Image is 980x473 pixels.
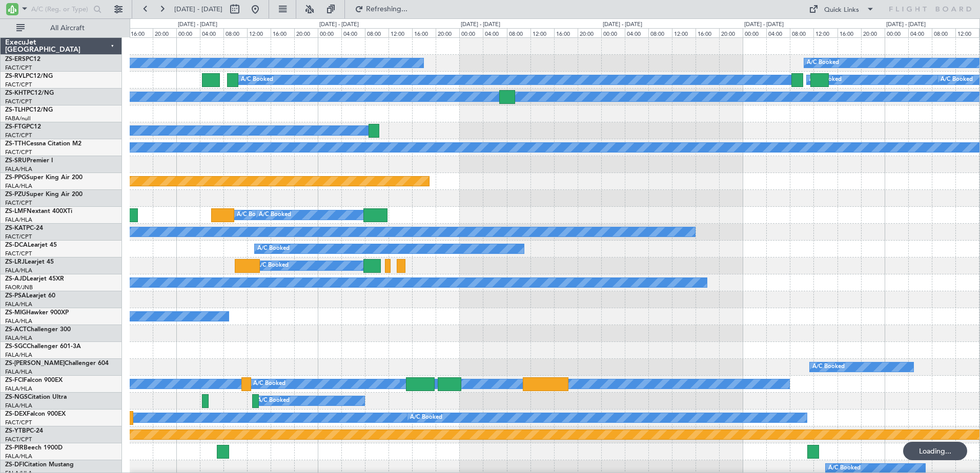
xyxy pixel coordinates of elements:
[5,158,53,164] a: ZS-SRUPremier I
[5,208,27,214] span: ZS-LMF
[5,175,26,181] span: ZS-PPG
[294,28,318,37] div: 20:00
[5,428,43,434] a: ZS-YTBPC-24
[5,73,26,79] span: ZS-RVL
[5,300,32,308] a: FALA/HLA
[5,98,32,105] a: FACT/CPT
[648,28,672,37] div: 08:00
[410,410,442,425] div: A/C Booked
[5,360,65,367] span: ZS-[PERSON_NAME]
[459,28,483,37] div: 00:00
[5,56,40,62] a: ZS-ERSPC12
[941,72,973,88] div: A/C Booked
[5,107,53,113] a: ZS-TLHPC12/NG
[5,124,41,130] a: ZS-FTGPC12
[5,334,32,342] a: FALA/HLA
[5,276,27,282] span: ZS-AJD
[5,141,81,147] a: ZS-TTHCessna Citation M2
[341,28,365,37] div: 04:00
[5,208,72,214] a: ZS-LMFNextant 400XTi
[5,445,24,451] span: ZS-PIR
[389,28,412,37] div: 12:00
[5,225,43,231] a: ZS-KATPC-24
[908,28,932,37] div: 04:00
[932,28,955,37] div: 08:00
[5,327,71,333] a: ZS-ACTChallenger 300
[5,90,54,96] a: ZS-KHTPC12/NG
[5,343,27,350] span: ZS-SGC
[5,462,24,468] span: ZS-DFI
[603,20,642,29] div: [DATE] - [DATE]
[256,258,289,273] div: A/C Booked
[153,28,176,37] div: 20:00
[672,28,696,37] div: 12:00
[5,141,26,147] span: ZS-TTH
[257,241,290,256] div: A/C Booked
[5,351,32,359] a: FALA/HLA
[5,56,26,62] span: ZS-ERS
[5,191,83,198] a: ZS-PZUSuper King Air 200
[350,1,412,17] button: Refreshing...
[838,28,861,37] div: 16:00
[412,28,436,37] div: 16:00
[5,267,32,274] a: FALA/HLA
[5,90,27,96] span: ZS-KHT
[5,148,32,156] a: FACT/CPT
[5,165,32,173] a: FALA/HLA
[804,1,880,17] button: Quick Links
[174,5,222,14] span: [DATE] - [DATE]
[766,28,790,37] div: 04:00
[5,225,26,231] span: ZS-KAT
[5,216,32,224] a: FALA/HLA
[807,55,839,71] div: A/C Booked
[5,293,55,299] a: ZS-PSALearjet 60
[5,419,32,426] a: FACT/CPT
[5,124,26,130] span: ZS-FTG
[319,20,359,29] div: [DATE] - [DATE]
[5,394,28,400] span: ZS-NGS
[790,28,813,37] div: 08:00
[5,436,32,443] a: FACT/CPT
[5,158,27,164] span: ZS-SRU
[5,411,66,417] a: ZS-DEXFalcon 900EX
[5,182,32,190] a: FALA/HLA
[5,64,32,72] a: FACT/CPT
[5,242,57,248] a: ZS-DCALearjet 45
[507,28,530,37] div: 08:00
[886,20,926,29] div: [DATE] - [DATE]
[5,259,25,265] span: ZS-LRJ
[5,259,54,265] a: ZS-LRJLearjet 45
[461,20,500,29] div: [DATE] - [DATE]
[5,175,83,181] a: ZS-PPGSuper King Air 200
[483,28,506,37] div: 04:00
[5,233,32,241] a: FACT/CPT
[176,28,200,37] div: 00:00
[5,81,32,89] a: FACT/CPT
[5,360,109,367] a: ZS-[PERSON_NAME]Challenger 604
[5,462,74,468] a: ZS-DFICitation Mustang
[129,28,152,37] div: 16:00
[903,442,967,460] div: Loading...
[824,5,859,15] div: Quick Links
[5,199,32,207] a: FACT/CPT
[27,25,108,32] span: All Aircraft
[5,310,69,316] a: ZS-MIGHawker 900XP
[696,28,719,37] div: 16:00
[554,28,578,37] div: 16:00
[743,28,766,37] div: 00:00
[257,393,290,408] div: A/C Booked
[5,115,31,122] a: FABA/null
[11,20,111,36] button: All Aircraft
[5,191,26,198] span: ZS-PZU
[31,2,90,17] input: A/C (Reg. or Type)
[955,28,979,37] div: 12:00
[5,293,26,299] span: ZS-PSA
[223,28,247,37] div: 08:00
[885,28,908,37] div: 00:00
[271,28,294,37] div: 16:00
[5,284,33,291] a: FAOR/JNB
[719,28,743,37] div: 20:00
[530,28,554,37] div: 12:00
[253,376,285,392] div: A/C Booked
[5,132,32,139] a: FACT/CPT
